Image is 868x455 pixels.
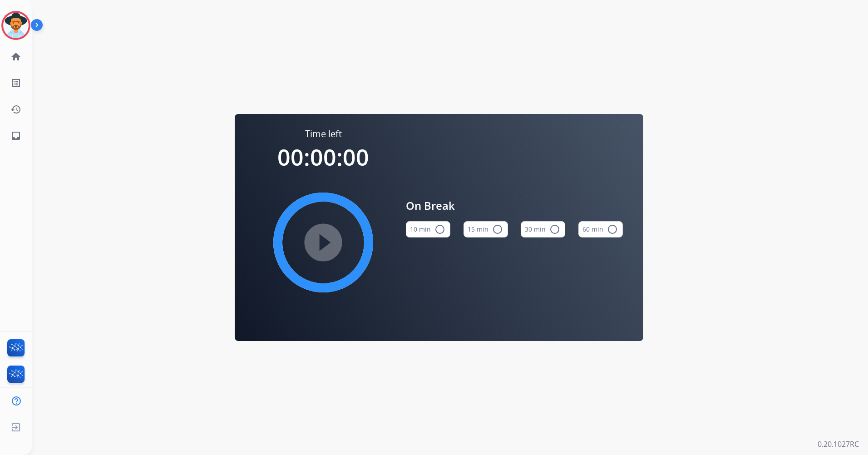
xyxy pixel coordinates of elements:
span: Time left [305,128,342,140]
mat-icon: history [10,104,21,115]
p: 0.20.1027RC [818,439,859,450]
span: 00:00:00 [277,142,369,173]
button: 10 min [406,221,450,237]
mat-icon: radio_button_unchecked [492,224,503,235]
button: 30 min [521,221,565,237]
mat-icon: inbox [10,130,21,141]
mat-icon: list_alt [10,78,21,89]
mat-icon: radio_button_unchecked [607,224,618,235]
img: avatar [3,13,29,38]
button: 15 min [464,221,508,237]
span: On Break [406,198,623,214]
mat-icon: radio_button_unchecked [549,224,560,235]
mat-icon: radio_button_unchecked [434,224,445,235]
mat-icon: home [10,51,21,62]
button: 60 min [578,221,623,237]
